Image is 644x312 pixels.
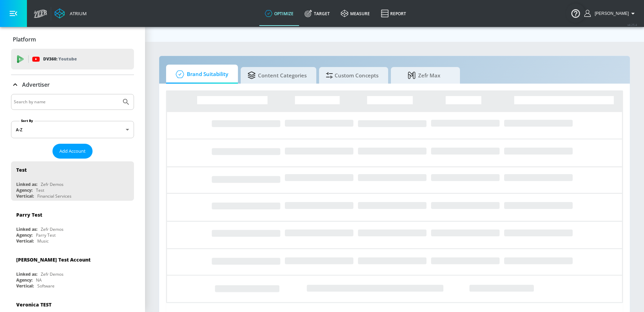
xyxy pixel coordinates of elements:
div: Test [36,187,44,193]
div: Parry Test [16,211,42,218]
div: Zefr Demos [41,271,64,277]
label: Sort By [20,119,35,123]
div: Parry Test [36,232,56,238]
a: Target [299,1,335,26]
span: Add Account [59,147,86,155]
p: DV360: [43,55,77,63]
div: Music [37,238,49,244]
div: TestLinked as:Zefr DemosAgency:TestVertical:Financial Services [11,161,134,201]
div: Veronica TEST [16,301,51,308]
a: measure [335,1,375,26]
div: [PERSON_NAME] Test AccountLinked as:Zefr DemosAgency:NAVertical:Software [11,251,134,291]
div: Vertical: [16,193,34,199]
span: Content Categories [248,67,307,84]
p: Youtube [58,55,77,63]
span: login as: sarah.grindle@zefr.com [592,11,629,16]
a: Atrium [55,8,87,19]
div: Zefr Demos [41,181,64,187]
div: Advertiser [11,75,134,94]
a: optimize [259,1,299,26]
div: Zefr Demos [41,226,64,232]
div: Platform [11,30,134,49]
button: [PERSON_NAME] [584,9,637,18]
div: A-Z [11,121,134,138]
div: Test [16,167,27,173]
p: Advertiser [22,81,50,88]
span: v 4.25.4 [627,23,637,27]
div: Vertical: [16,283,34,289]
span: Brand Suitability [173,66,228,83]
div: Linked as: [16,226,37,232]
div: Vertical: [16,238,34,244]
div: Atrium [67,10,87,17]
div: Parry TestLinked as:Zefr DemosAgency:Parry TestVertical:Music [11,206,134,246]
div: Linked as: [16,181,37,187]
input: Search by name [14,97,118,106]
p: Platform [13,36,36,43]
span: Zefr Max [398,67,450,84]
div: NA [36,277,42,283]
div: Agency: [16,187,32,193]
div: Software [37,283,55,289]
button: Open Resource Center [566,3,585,23]
a: Report [375,1,412,26]
div: Linked as: [16,271,37,277]
div: Agency: [16,232,32,238]
div: Financial Services [37,193,71,199]
button: Add Account [52,144,93,159]
div: Agency: [16,277,32,283]
div: [PERSON_NAME] Test Account [16,256,90,263]
div: DV360: Youtube [11,49,134,69]
span: Custom Concepts [326,67,378,84]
